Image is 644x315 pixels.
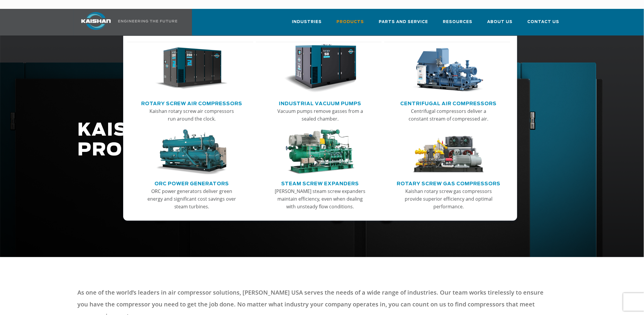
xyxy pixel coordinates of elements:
p: [PERSON_NAME] steam screw expanders maintain efficiency, even when dealing with unsteady flow con... [274,187,366,210]
a: Centrifugal Air Compressors [401,98,497,107]
img: thumb-Industrial-Vacuum-Pumps [284,44,357,93]
h1: KAISHAN PRODUCTS [77,121,484,160]
span: Industries [292,19,322,25]
a: Kaishan USA [74,9,178,35]
p: ORC power generators deliver green energy and significant cost savings over steam turbines. [146,187,238,210]
a: Rotary Screw Gas Compressors [397,178,500,187]
p: Kaishan rotary screw air compressors run around the clock. [146,107,238,123]
p: Centrifugal compressors deliver a constant stream of compressed air. [403,107,495,123]
span: Resources [443,19,472,25]
span: Contact Us [527,19,559,25]
a: Parts and Service [379,14,428,34]
span: About Us [487,19,513,25]
img: thumb-Centrifugal-Air-Compressors [412,44,485,93]
a: Products [336,14,364,34]
a: Rotary Screw Air Compressors [141,98,243,107]
p: Vacuum pumps remove gasses from a sealed chamber. [274,107,366,123]
a: Contact Us [527,14,559,34]
a: ORC Power Generators [155,178,229,187]
a: Resources [443,14,472,34]
img: thumb-ORC-Power-Generators [155,129,228,175]
a: Industries [292,14,322,34]
img: Engineering the future [118,20,177,22]
a: Steam Screw Expanders [281,178,359,187]
span: Products [336,19,364,25]
a: About Us [487,14,513,34]
a: Industrial Vacuum Pumps [279,98,361,107]
img: thumb-Rotary-Screw-Air-Compressors [155,44,228,93]
span: Parts and Service [379,19,428,25]
p: Kaishan rotary screw gas compressors provide superior efficiency and optimal performance. [403,187,495,210]
img: kaishan logo [74,12,118,30]
img: thumb-Rotary-Screw-Gas-Compressors [412,129,485,175]
img: thumb-Steam-Screw-Expanders [284,129,357,175]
